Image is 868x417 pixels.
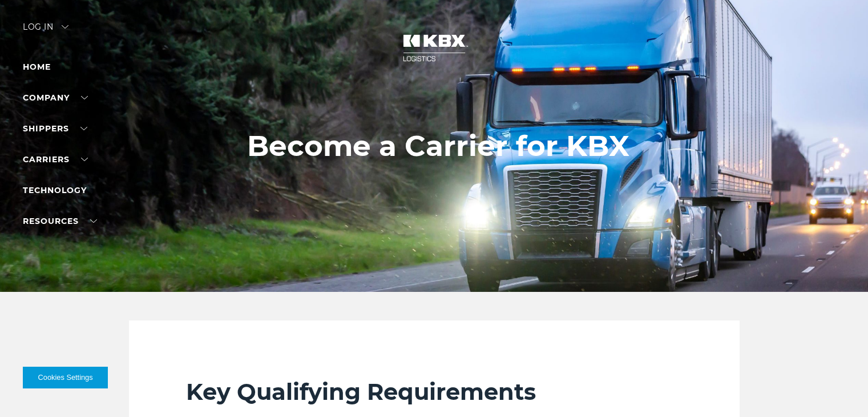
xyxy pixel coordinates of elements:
[391,23,477,73] img: kbx logo
[23,93,88,103] a: Company
[23,123,87,134] a: SHIPPERS
[247,130,629,163] h1: Become a Carrier for KBX
[23,216,97,226] a: RESOURCES
[62,25,68,29] img: arrow
[186,378,683,406] h2: Key Qualifying Requirements
[23,23,68,39] div: Log in
[23,367,108,388] button: Cookies Settings
[23,62,51,72] a: Home
[811,362,868,417] iframe: Chat Widget
[23,154,88,165] a: Carriers
[23,185,87,195] a: Technology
